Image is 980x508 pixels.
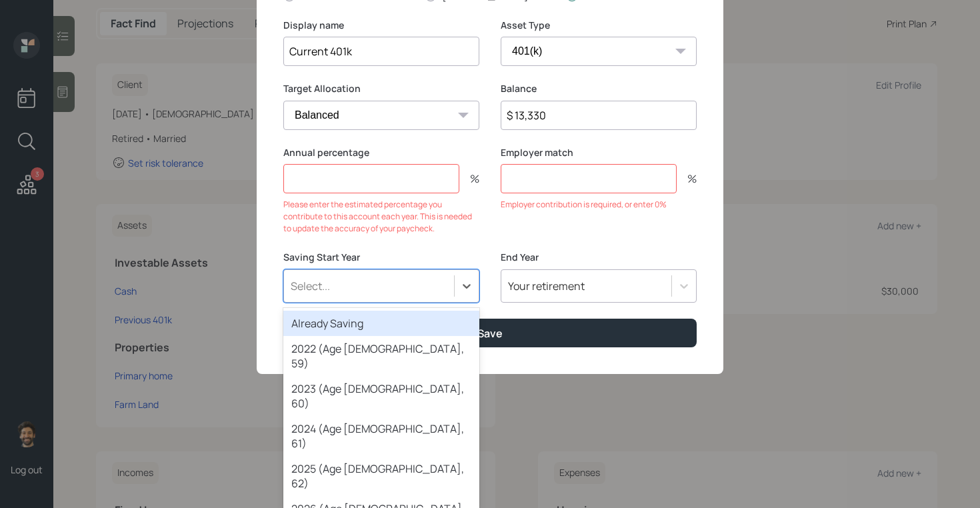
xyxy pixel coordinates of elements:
[283,82,479,95] label: Target Allocation
[508,279,585,293] div: Your retirement
[283,416,479,456] div: 2024 (Age [DEMOGRAPHIC_DATA], 61)
[291,279,330,293] div: Select...
[677,173,697,184] div: %
[283,336,479,376] div: 2022 (Age [DEMOGRAPHIC_DATA], 59)
[283,146,479,159] label: Annual percentage
[283,311,479,336] div: Already Saving
[501,251,697,264] label: End Year
[283,456,479,496] div: 2025 (Age [DEMOGRAPHIC_DATA], 62)
[283,376,479,416] div: 2023 (Age [DEMOGRAPHIC_DATA], 60)
[501,199,697,211] div: Employer contribution is required, or enter 0%
[283,319,697,347] button: Save
[283,199,479,235] div: Please enter the estimated percentage you contribute to this account each year. This is needed to...
[501,146,697,159] label: Employer match
[283,19,479,32] label: Display name
[501,19,697,32] label: Asset Type
[283,251,479,264] label: Saving Start Year
[459,173,479,184] div: %
[477,326,503,341] div: Save
[501,82,697,95] label: Balance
